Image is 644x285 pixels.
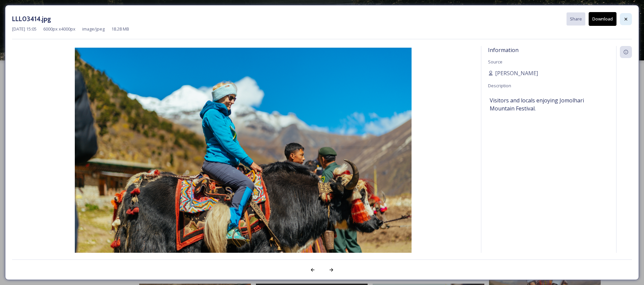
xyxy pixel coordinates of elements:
[12,14,51,24] h3: LLL03414.jpg
[12,48,474,272] img: LLL03414.jpg
[488,83,511,89] span: Description
[82,26,105,32] span: image/jpeg
[495,69,538,77] span: [PERSON_NAME]
[488,59,502,65] span: Source
[589,12,616,26] button: Download
[43,26,75,32] span: 6000 px x 4000 px
[12,26,37,32] span: [DATE] 15:05
[567,12,585,26] button: Share
[490,96,608,112] span: Visitors and locals enjoying Jomolhari Mountain Festival.
[111,26,129,32] span: 18.28 MB
[488,46,519,54] span: Information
